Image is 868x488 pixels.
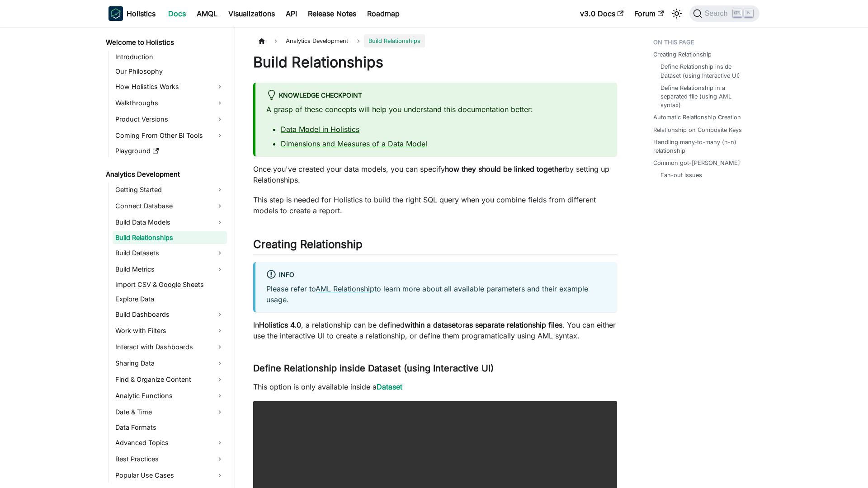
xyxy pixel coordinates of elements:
[113,51,227,63] a: Introduction
[113,96,227,110] a: Walkthroughs
[377,382,402,391] a: Dataset
[281,34,353,47] span: Analytics Development
[113,183,227,197] a: Getting Started
[281,125,359,134] a: Data Model in Holistics
[113,145,227,157] a: Playground
[253,381,617,392] p: This option is only available inside a
[364,34,425,47] span: Build Relationships
[280,6,302,21] a: API
[653,113,741,122] a: Automatic Relationship Creation
[113,421,227,434] a: Data Formats
[113,215,227,230] a: Build Data Models
[113,356,227,371] a: Sharing Data
[253,34,270,47] a: Home page
[702,9,733,18] span: Search
[316,284,374,293] a: AML Relationship
[113,293,227,305] a: Explore Data
[253,238,617,255] h2: Creating Relationship
[163,6,191,21] a: Docs
[653,159,740,167] a: Common got-[PERSON_NAME]
[281,139,427,148] a: Dimensions and Measures of a Data Model
[113,112,227,127] a: Product Versions
[113,452,227,466] a: Best Practices
[113,468,227,483] a: Popular Use Cases
[103,168,227,181] a: Analytics Development
[113,340,227,354] a: Interact with Dashboards
[660,62,750,80] a: Define Relationship inside Dataset (using Interactive UI)
[113,278,227,291] a: Import CSV & Google Sheets
[575,6,629,21] a: v3.0 Docs
[113,389,227,403] a: Analytic Functions
[445,164,565,174] strong: how they should be linked together
[465,320,562,329] strong: as separate relationship files
[99,27,235,488] nav: Docs sidebar
[253,319,617,341] p: In , a relationship can be defined or . You can either use the interactive UI to create a relatio...
[113,262,227,277] a: Build Metrics
[113,65,227,78] a: Our Philosophy
[113,372,227,387] a: Find & Organize Content
[113,128,227,143] a: Coming From Other BI Tools
[113,80,227,94] a: How Holistics Works
[108,6,156,21] a: HolisticsHolistics
[302,6,362,21] a: Release Notes
[689,5,759,22] button: Search (Ctrl+K)
[191,6,223,21] a: AMQL
[660,84,750,110] a: Define Relationship in a separated file (using AML syntax)
[103,36,227,49] a: Welcome to Holistics
[653,138,754,155] a: Handling many-to-many (n-n) relationship
[113,231,227,244] a: Build Relationships
[259,320,301,329] strong: Holistics 4.0
[629,6,669,21] a: Forum
[113,246,227,260] a: Build Datasets
[266,90,606,102] div: Knowledge Checkpoint
[113,405,227,419] a: Date & Time
[223,6,280,21] a: Visualizations
[266,283,606,305] p: Please refer to to learn more about all available parameters and their example usage.
[113,324,227,338] a: Work with Filters
[253,363,617,374] h3: Define Relationship inside Dataset (using Interactive UI)
[362,6,405,21] a: Roadmap
[405,320,458,329] strong: within a dataset
[253,34,617,47] nav: Breadcrumbs
[653,50,712,59] a: Creating Relationship
[253,194,617,216] p: This step is needed for Holistics to build the right SQL query when you combine fields from diffe...
[113,307,227,322] a: Build Dashboards
[127,8,156,19] b: Holistics
[113,436,227,450] a: Advanced Topics
[266,104,606,115] p: A grasp of these concepts will help you understand this documentation better:
[253,164,617,185] p: Once you've created your data models, you can specify by setting up Relationships.
[253,53,617,71] h1: Build Relationships
[113,199,227,213] a: Connect Database
[670,6,684,21] button: Switch between dark and light mode (currently light mode)
[653,126,742,134] a: Relationship on Composite Keys
[660,171,702,179] a: Fan-out issues
[108,6,123,21] img: Holistics
[266,269,606,281] div: info
[744,9,753,17] kbd: K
